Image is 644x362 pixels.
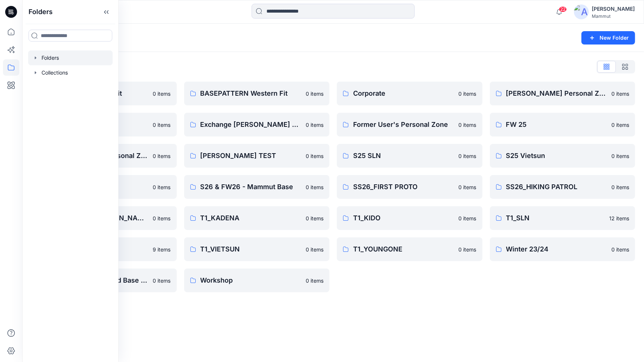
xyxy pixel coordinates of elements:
[200,182,302,192] p: S26 & FW26 - Mammut Base
[337,82,482,105] a: Corporate0 items
[490,175,635,199] a: SS26_HIKING PATROL0 items
[459,90,477,98] p: 0 items
[592,4,635,13] div: [PERSON_NAME]
[611,90,629,98] p: 0 items
[184,237,330,261] a: T1_VIETSUN0 items
[506,151,607,161] p: S25 Vietsun
[506,182,607,192] p: SS26_HIKING PATROL
[353,88,454,99] p: Corporate
[184,175,330,199] a: S26 & FW26 - Mammut Base0 items
[353,182,454,192] p: SS26_FIRST PROTO
[153,183,171,191] p: 0 items
[353,119,454,130] p: Former User's Personal Zone
[506,88,607,99] p: [PERSON_NAME] Personal Zone
[337,113,482,136] a: Former User's Personal Zone0 items
[306,183,323,191] p: 0 items
[306,152,323,160] p: 0 items
[200,244,302,254] p: T1_VIETSUN
[611,152,629,160] p: 0 items
[306,246,323,253] p: 0 items
[306,121,323,129] p: 0 items
[574,4,589,19] img: avatar
[459,121,477,129] p: 0 items
[184,82,330,105] a: BASEPATTERN Western Fit0 items
[459,214,477,222] p: 0 items
[459,183,477,191] p: 0 items
[200,275,302,286] p: Workshop
[337,175,482,199] a: SS26_FIRST PROTO0 items
[337,144,482,168] a: S25 SLN0 items
[559,6,567,12] span: 22
[337,206,482,230] a: T1_KIDO0 items
[184,206,330,230] a: T1_KADENA0 items
[592,13,635,19] div: Mammut
[153,90,171,98] p: 0 items
[200,88,302,99] p: BASEPATTERN Western Fit
[200,151,302,161] p: [PERSON_NAME] TEST
[353,151,454,161] p: S25 SLN
[490,82,635,105] a: [PERSON_NAME] Personal Zone0 items
[506,213,605,223] p: T1_SLN
[153,277,171,284] p: 0 items
[506,119,607,130] p: FW 25
[490,144,635,168] a: S25 Vietsun0 items
[200,213,302,223] p: T1_KADENA
[611,183,629,191] p: 0 items
[153,121,171,129] p: 0 items
[337,237,482,261] a: T1_YOUNGONE0 items
[459,152,477,160] p: 0 items
[490,206,635,230] a: T1_SLN12 items
[611,121,629,129] p: 0 items
[581,31,635,45] button: New Folder
[184,144,330,168] a: [PERSON_NAME] TEST0 items
[153,246,171,253] p: 9 items
[184,269,330,292] a: Workshop0 items
[490,113,635,136] a: FW 250 items
[353,244,454,254] p: T1_YOUNGONE
[490,237,635,261] a: Winter 23/240 items
[609,214,629,222] p: 12 items
[200,119,302,130] p: Exchange [PERSON_NAME] & [PERSON_NAME]
[184,113,330,136] a: Exchange [PERSON_NAME] & [PERSON_NAME]0 items
[306,90,323,98] p: 0 items
[153,214,171,222] p: 0 items
[306,214,323,222] p: 0 items
[459,246,477,253] p: 0 items
[506,244,607,254] p: Winter 23/24
[353,213,454,223] p: T1_KIDO
[153,152,171,160] p: 0 items
[306,277,323,284] p: 0 items
[611,246,629,253] p: 0 items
